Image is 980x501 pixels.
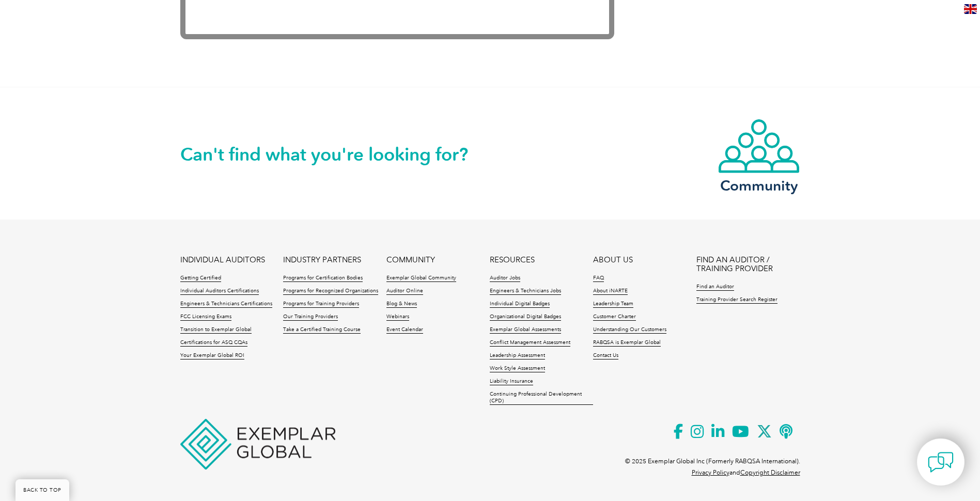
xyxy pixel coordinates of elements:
a: ABOUT US [593,256,633,264]
img: contact-chat.png [928,449,954,475]
a: Liability Insurance [490,378,533,385]
a: Auditor Online [386,288,423,295]
a: Getting Certified [180,275,221,282]
a: RESOURCES [490,256,535,264]
a: INDIVIDUAL AUDITORS [180,256,265,264]
a: Leadership Team [593,301,633,308]
a: Understanding Our Customers [593,326,666,334]
a: RABQSA is Exemplar Global [593,339,661,347]
a: Copyright Disclaimer [740,469,800,476]
p: © 2025 Exemplar Global Inc (Formerly RABQSA International). [625,456,800,467]
a: About iNARTE [593,288,628,295]
a: Engineers & Technicians Jobs [490,288,561,295]
a: Community [718,118,800,192]
a: FCC Licensing Exams [180,314,231,321]
a: Webinars [386,314,409,321]
a: Leadership Assessment [490,352,545,359]
h2: Can't find what you're looking for? [180,146,490,163]
a: Take a Certified Training Course [283,326,361,334]
a: Contact Us [593,352,618,359]
a: Individual Digital Badges [490,301,550,308]
a: Work Style Assessment [490,365,545,372]
a: Exemplar Global Assessments [490,326,561,334]
a: FIND AN AUDITOR / TRAINING PROVIDER [696,256,800,273]
a: Privacy Policy [692,469,729,476]
a: Exemplar Global Community [386,275,456,282]
a: Your Exemplar Global ROI [180,352,244,359]
a: Our Training Providers [283,314,338,321]
a: Transition to Exemplar Global [180,326,252,334]
a: BACK TO TOP [15,479,69,501]
img: en [964,4,977,14]
a: Certifications for ASQ CQAs [180,339,247,347]
a: Customer Charter [593,314,636,321]
a: COMMUNITY [386,256,435,264]
a: Continuing Professional Development (CPD) [490,391,593,405]
a: Individual Auditors Certifications [180,288,259,295]
img: icon-community.webp [718,118,800,174]
h3: Community [718,179,800,192]
a: Programs for Certification Bodies [283,275,363,282]
a: Find an Auditor [696,284,734,291]
a: Auditor Jobs [490,275,520,282]
a: Engineers & Technicians Certifications [180,301,272,308]
a: Blog & News [386,301,417,308]
a: Programs for Training Providers [283,301,359,308]
img: Exemplar Global [180,419,335,469]
p: and [692,467,800,478]
a: FAQ [593,275,604,282]
a: Organizational Digital Badges [490,314,561,321]
a: Programs for Recognized Organizations [283,288,378,295]
a: Event Calendar [386,326,423,334]
a: Conflict Management Assessment [490,339,570,347]
a: INDUSTRY PARTNERS [283,256,361,264]
a: Training Provider Search Register [696,296,777,304]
